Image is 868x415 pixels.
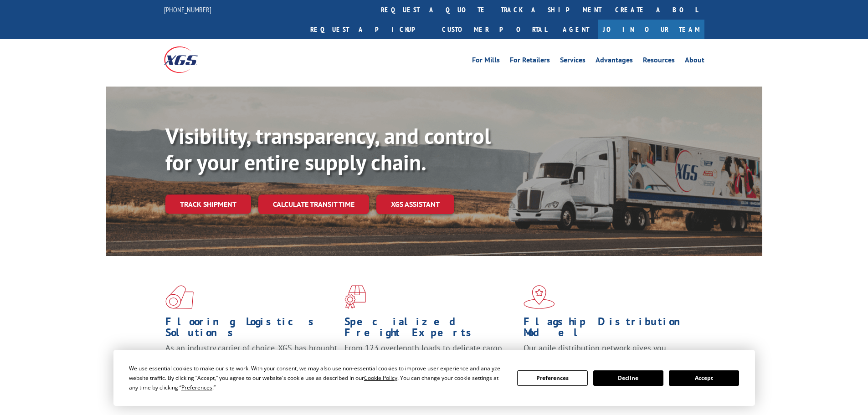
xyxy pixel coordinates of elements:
[643,56,675,67] a: Resources
[524,285,555,309] img: xgs-icon-flagship-distribution-model-red
[435,20,554,39] a: Customer Portal
[598,20,704,39] a: Join Our Team
[510,56,550,67] a: For Retailers
[560,56,586,67] a: Services
[669,370,739,386] button: Accept
[303,20,435,39] a: Request a pickup
[376,195,454,214] a: XGS ASSISTANT
[165,343,337,375] span: As an industry carrier of choice, XGS has brought innovation and dedication to flooring logistics...
[685,56,704,67] a: About
[524,343,691,364] span: Our agile distribution network gives you nationwide inventory management on demand.
[129,364,506,392] div: We use essential cookies to make our site work. With your consent, we may also use non-essential ...
[344,343,517,383] p: From 123 overlength loads to delicate cargo, our experienced staff knows the best way to move you...
[524,316,696,343] h1: Flagship Distribution Model
[164,5,211,14] a: [PHONE_NUMBER]
[258,195,369,214] a: Calculate transit time
[364,374,397,382] span: Cookie Policy
[165,285,194,309] img: xgs-icon-total-supply-chain-intelligence-red
[554,20,598,39] a: Agent
[517,370,587,386] button: Preferences
[344,285,366,309] img: xgs-icon-focused-on-flooring-red
[593,370,663,386] button: Decline
[165,195,251,214] a: Track shipment
[165,316,338,343] h1: Flooring Logistics Solutions
[596,56,633,67] a: Advantages
[472,56,500,67] a: For Mills
[165,122,491,176] b: Visibility, transparency, and control for your entire supply chain.
[181,384,212,391] span: Preferences
[344,316,517,343] h1: Specialized Freight Experts
[113,350,755,406] div: Cookie Consent Prompt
